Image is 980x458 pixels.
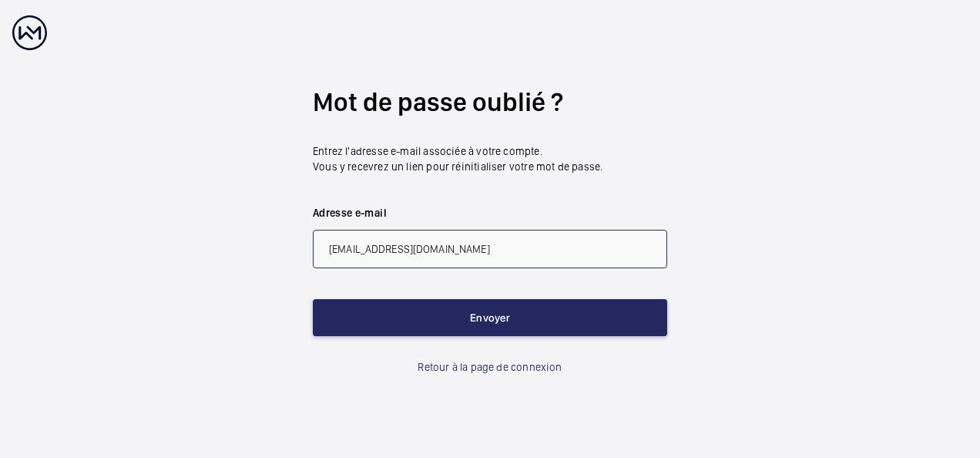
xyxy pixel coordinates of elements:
[313,84,667,120] h2: Mot de passe oublié ?
[313,205,667,221] label: Adresse e-mail
[418,359,562,375] a: Retour à la page de connexion
[313,230,667,268] input: abc@xyz
[313,143,667,174] p: Entrez l'adresse e-mail associée à votre compte. Vous y recevrez un lien pour réinitialiser votre...
[313,299,667,336] button: Envoyer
